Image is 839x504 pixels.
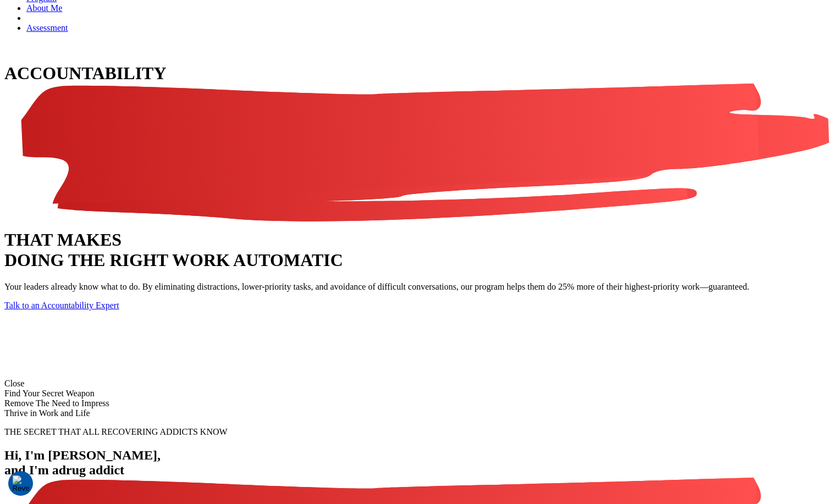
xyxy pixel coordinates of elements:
a: Privacy Policy [228,113,275,122]
img: Revisit consent button [13,475,29,492]
span: ACCOUNTABILITY [4,63,835,229]
span: Close [4,379,24,388]
p: Your leaders already know what to do. By eliminating distractions, lower-priority tasks, and avoi... [4,282,835,292]
button: Consent Preferences [13,475,29,492]
div: Remove The Need to Impress [4,398,835,408]
span: First name [415,1,449,9]
a: Contact [26,13,77,23]
div: Thrive in Work and Life [4,408,835,418]
h1: THAT MAKES DOING THE RIGHT WORK AUTOMATIC [4,63,835,270]
a: Assessment [26,23,68,32]
div: Find Your Secret Weapon [4,389,835,398]
a: Talk to an Accountability Expert [4,301,119,310]
a: About Me [26,3,62,13]
p: THE SECRET THAT ALL RECOVERING ADDICTS KNOW [4,427,835,437]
